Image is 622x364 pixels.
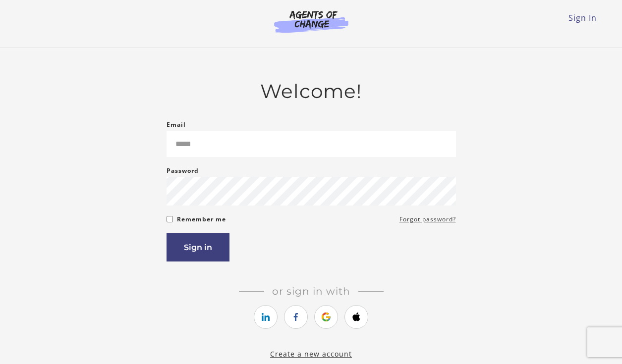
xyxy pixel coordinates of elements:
a: https://courses.thinkific.com/users/auth/linkedin?ss%5Breferral%5D=&ss%5Buser_return_to%5D=&ss%5B... [254,305,278,329]
a: Sign In [568,12,597,23]
label: Email [167,119,186,131]
label: Remember me [177,213,226,225]
a: https://courses.thinkific.com/users/auth/facebook?ss%5Breferral%5D=&ss%5Buser_return_to%5D=&ss%5B... [284,305,308,329]
label: Password [167,165,199,177]
a: https://courses.thinkific.com/users/auth/apple?ss%5Breferral%5D=&ss%5Buser_return_to%5D=&ss%5Bvis... [344,305,368,329]
a: https://courses.thinkific.com/users/auth/google?ss%5Breferral%5D=&ss%5Buser_return_to%5D=&ss%5Bvi... [314,305,338,329]
h2: Welcome! [167,80,456,103]
a: Create a new account [270,349,352,359]
button: Sign in [167,233,229,261]
span: Or sign in with [264,285,358,297]
a: Forgot password? [399,213,456,225]
img: Agents of Change Logo [264,10,359,33]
